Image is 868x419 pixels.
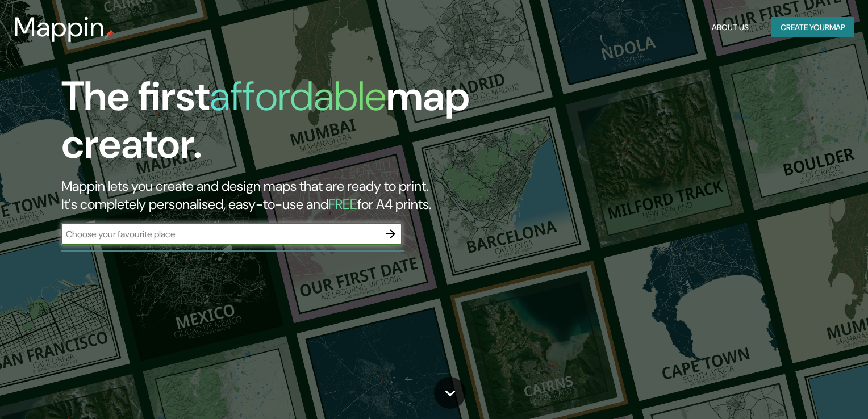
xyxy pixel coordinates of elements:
h3: Mappin [14,11,105,43]
h5: FREE [328,195,357,213]
img: mappin-pin [105,30,114,39]
button: Create yourmap [771,17,854,38]
h1: affordable [210,70,386,123]
button: About Us [707,17,753,38]
input: Choose your favourite place [61,228,379,241]
h1: The first map creator. [61,73,495,177]
h2: Mappin lets you create and design maps that are ready to print. It's completely personalised, eas... [61,177,495,213]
